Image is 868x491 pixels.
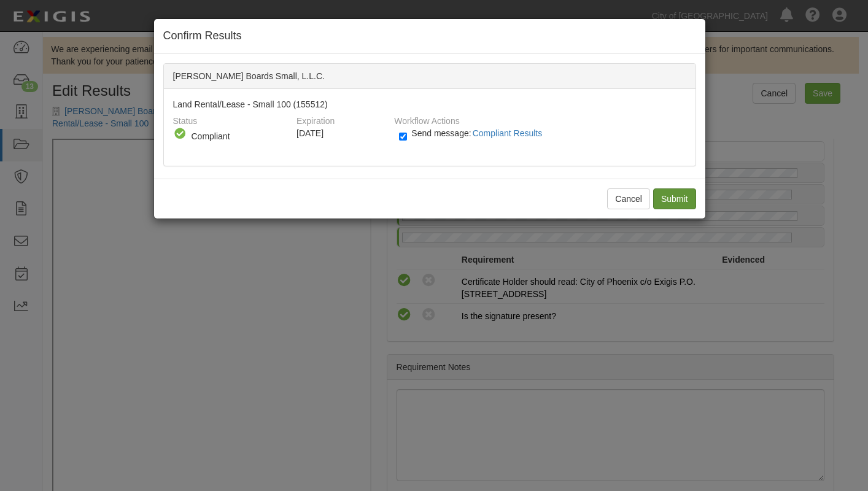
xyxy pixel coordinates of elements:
[163,28,696,44] h4: Confirm Results
[173,110,198,127] label: Status
[296,110,335,127] label: Expiration
[164,64,696,89] div: [PERSON_NAME] Boards Small, L.L.C.
[399,130,407,144] input: Send message:Compliant Results
[607,188,650,209] button: Cancel
[411,128,547,138] span: Send message:
[173,127,187,141] i: Compliant
[192,130,284,142] div: Compliant
[394,110,459,127] label: Workflow Actions
[473,128,543,138] span: Compliant Results
[471,125,548,141] button: Send message:
[164,89,696,166] div: Land Rental/Lease - Small 100 (155512)
[653,188,696,209] input: Submit
[296,127,385,139] div: [DATE]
